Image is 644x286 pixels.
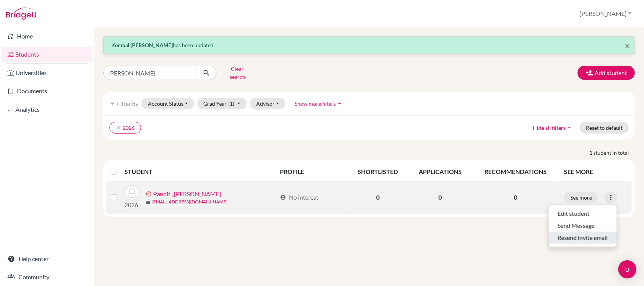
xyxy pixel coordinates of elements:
th: APPLICATIONS [408,163,472,181]
button: Show more filtersarrow_drop_up [289,98,350,109]
i: arrow_drop_up [336,100,344,107]
p: 0 [476,193,555,202]
button: Resend invite email [549,232,617,244]
button: Add student [578,66,635,80]
th: STUDENT [124,163,275,181]
button: Grad Year(1) [197,98,247,109]
span: mail [146,200,150,205]
button: clear2026 [109,122,141,134]
div: No interest [280,193,318,202]
strong: 1 [589,149,593,157]
span: account_circle [280,194,286,200]
i: clear [116,125,121,131]
a: Documents [2,83,92,98]
th: PROFILE [275,163,348,181]
button: Hide all filtersarrow_drop_up [526,122,579,134]
button: Send Message [549,220,617,232]
th: SHORTLISTED [348,163,408,181]
a: Home [2,29,92,44]
a: [EMAIL_ADDRESS][DOMAIN_NAME] [152,198,227,205]
th: SEE MORE [559,163,632,181]
th: RECOMMENDATIONS [472,163,559,181]
button: Close [625,41,630,50]
span: Filter by [117,100,138,107]
i: filter_list [109,100,115,106]
p: 2026 [124,200,140,209]
a: Community [2,269,92,284]
a: Pandit , [PERSON_NAME] [153,189,221,198]
button: Clear search [217,63,258,83]
button: Advisor [250,98,286,109]
span: (1) [229,100,235,107]
div: Open Intercom Messenger [618,260,636,278]
i: arrow_drop_up [566,124,573,131]
button: [PERSON_NAME] [576,6,635,21]
button: Edit student [549,208,617,220]
span: Hide all filters [533,125,566,131]
a: Help center [2,251,92,266]
button: See more [564,192,598,203]
a: Universities [2,65,92,80]
img: Bridge-U [6,8,36,20]
img: Pandit , Kembal Prakash Kshitij [124,185,140,200]
button: Reset to default [579,122,629,134]
input: Find student by name... [103,66,197,80]
td: 0 [348,181,408,214]
span: Show more filters [295,100,336,107]
span: × [625,40,630,51]
span: student in total [593,149,635,157]
td: 0 [408,181,472,214]
span: error_outline [146,191,153,197]
strong: Kembal [PERSON_NAME] [111,42,173,48]
a: Analytics [2,102,92,117]
a: Students [2,47,92,62]
button: Account Status [141,98,194,109]
p: has been updated. [111,41,627,49]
